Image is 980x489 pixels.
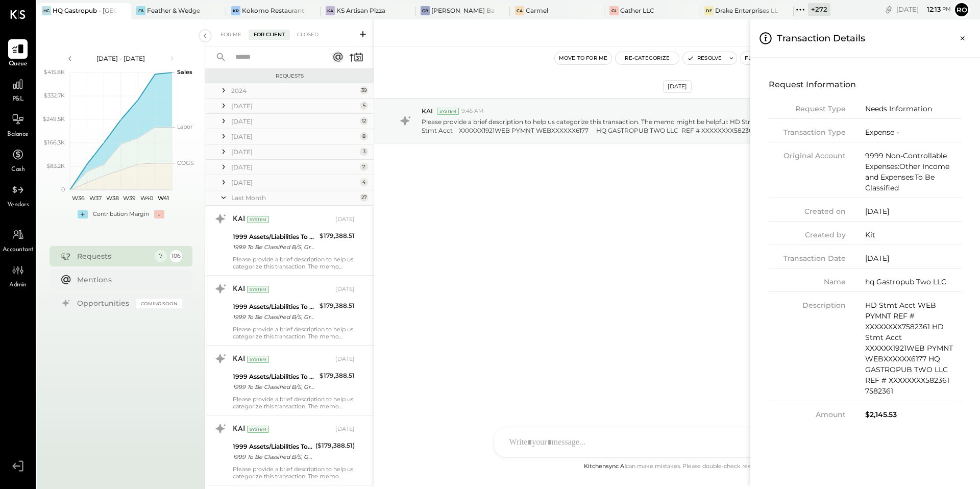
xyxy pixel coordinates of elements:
[43,115,65,123] text: $249.5K
[231,6,240,15] div: KR
[78,54,164,63] div: [DATE] - [DATE]
[42,6,51,15] div: HG
[808,3,830,16] div: + 272
[7,201,29,210] span: Vendors
[1,145,35,175] a: Cash
[140,194,153,202] text: W40
[11,165,24,175] span: Cash
[44,92,65,99] text: $332.7K
[769,127,846,138] div: Transaction Type
[769,76,962,93] h4: Request Information
[177,123,192,130] text: Labor
[46,162,65,169] text: $83.2K
[1,260,35,290] a: Admin
[1,75,35,104] a: P&L
[896,5,951,14] div: [DATE]
[3,246,34,255] span: Accountant
[769,409,846,420] div: Amount
[769,151,846,161] div: Original Account
[53,6,116,15] div: HQ Gastropub - [GEOGRAPHIC_DATA]
[1,225,35,255] a: Accountant
[620,6,654,15] div: Gather LLC
[123,194,136,202] text: W39
[177,68,192,76] text: Sales
[884,4,894,15] div: copy link
[704,6,714,15] div: DE
[154,210,164,218] div: -
[136,299,182,308] div: Coming Soon
[769,253,846,264] div: Transaction Date
[865,206,962,217] div: [DATE]
[44,68,65,76] text: $415.8K
[93,210,149,218] div: Contribution Margin
[77,298,131,308] div: Opportunities
[44,139,65,146] text: $166.3K
[865,127,962,138] div: Expense -
[865,277,962,287] div: hq Gastropub Two LLC
[431,6,495,15] div: [PERSON_NAME] Back Bay
[769,104,846,114] div: Request Type
[336,6,385,15] div: KS Artisan Pizza
[526,6,548,15] div: Carmel
[515,6,524,15] div: Ca
[769,300,846,311] div: Description
[77,275,177,285] div: Mentions
[715,6,778,15] div: Drake Enterprises LLC
[89,194,102,202] text: W37
[7,130,29,139] span: Balance
[953,2,970,18] button: Ro
[865,151,962,193] div: 9999 Non-Controllable Expenses:Other Income and Expenses:To Be Classified
[326,6,335,15] div: KA
[421,6,430,15] div: GB
[1,180,35,210] a: Vendors
[147,6,200,15] div: Feather & Wedge
[865,409,962,420] div: $2,145.53
[177,159,194,166] text: COGS
[865,300,962,397] div: HD Stmt Acct WEB PYMNT REF # XXXXXXXX7582361 HD Stmt Acct XXXXXX1921WEB PYMNT WEBXXXXXX6177 HQ GA...
[9,281,27,290] span: Admin
[77,251,150,261] div: Requests
[777,28,865,49] h3: Transaction Details
[1,39,35,69] a: Queue
[865,230,962,240] div: Kit
[609,6,619,15] div: GL
[769,230,846,240] div: Created by
[158,194,169,202] text: W41
[865,104,962,114] div: Needs Information
[865,253,962,264] div: [DATE]
[9,60,28,69] span: Queue
[106,194,118,202] text: W38
[170,250,182,262] div: 106
[769,206,846,217] div: Created on
[12,95,24,104] span: P&L
[61,186,65,193] text: 0
[242,6,304,15] div: Kokomo Restaurant
[155,250,167,262] div: 7
[72,194,85,202] text: W36
[136,6,145,15] div: F&
[1,110,35,139] a: Balance
[953,29,972,47] button: Close panel
[78,210,88,218] div: +
[769,277,846,287] div: Name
